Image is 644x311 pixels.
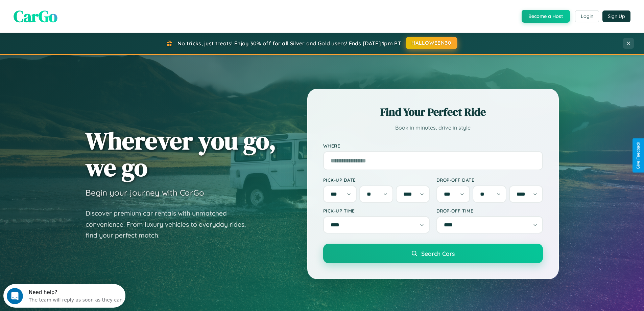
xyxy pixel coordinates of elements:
[602,10,630,22] button: Sign Up
[25,11,119,18] div: The team will reply as soon as they can
[323,123,543,133] p: Book in minutes, drive in style
[86,187,204,198] h3: Begin your journey with CarGo
[323,143,543,149] label: Where
[25,6,119,11] div: Need help?
[522,10,570,23] button: Become a Host
[323,208,430,214] label: Pick-up Time
[323,244,543,263] button: Search Cars
[636,142,641,169] div: Give Feedback
[575,10,599,22] button: Login
[406,37,457,49] button: HALLOWEEN30
[3,284,125,308] iframe: Intercom live chat discovery launcher
[3,3,126,21] div: Open Intercom Messenger
[436,177,543,183] label: Drop-off Date
[323,177,430,183] label: Pick-up Date
[323,105,543,119] h2: Find Your Perfect Ride
[177,40,402,47] span: No tricks, just treats! Enjoy 30% off for all Silver and Gold users! Ends [DATE] 1pm PT.
[436,208,543,214] label: Drop-off Time
[7,288,23,304] iframe: Intercom live chat
[86,208,255,241] p: Discover premium car rentals with unmatched convenience. From luxury vehicles to everyday rides, ...
[14,5,57,27] span: CarGo
[421,250,455,257] span: Search Cars
[86,127,276,181] h1: Wherever you go, we go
